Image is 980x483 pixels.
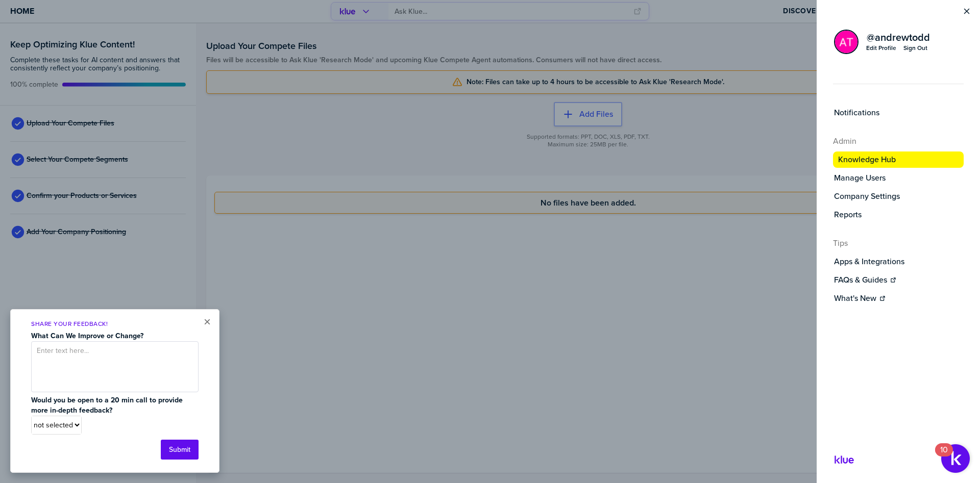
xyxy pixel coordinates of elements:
[833,135,964,147] h4: Admin
[962,6,972,16] button: Close Menu
[834,293,876,303] label: What's New
[834,191,900,201] label: Company Settings
[834,108,879,118] label: Notifications
[834,210,862,220] label: Reports
[866,44,896,52] div: Edit Profile
[833,274,964,286] a: FAQs & Guides
[833,107,964,119] a: Notifications
[903,44,927,52] div: Sign Out
[833,190,964,202] a: Company Settings
[31,320,199,328] p: Share Your Feedback!
[838,155,896,165] label: Knowledge Hub
[833,151,964,168] button: Knowledge Hub
[31,395,185,416] strong: Would you be open to a 20 min call to provide more in-depth feedback?
[834,275,887,285] label: FAQs & Guides
[866,31,931,43] a: @andrewtodd
[833,172,964,184] a: Manage Users
[866,43,897,53] a: Edit Profile
[867,32,930,42] span: @ andrewtodd
[941,444,970,473] button: Open Resource Center, 10 new notifications
[940,450,948,463] div: 10
[833,209,964,221] button: Reports
[903,43,928,53] button: Sign Out
[833,256,964,268] button: Apps & Integrations
[834,257,904,267] label: Apps & Integrations
[204,316,211,328] button: Close
[31,331,143,341] strong: What Can We Improve or Change?
[161,440,199,460] button: Submit
[833,237,964,249] h4: Tips
[834,173,886,183] label: Manage Users
[833,292,964,304] a: What's New
[835,31,857,53] img: bd49e27564eeabc6a71395d1f94549fd-sml.png
[834,30,859,54] div: Andrew Todd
